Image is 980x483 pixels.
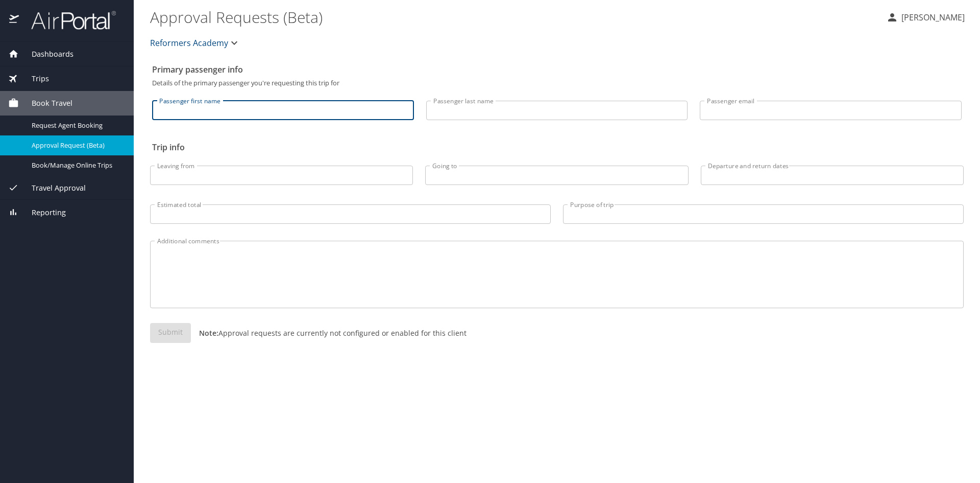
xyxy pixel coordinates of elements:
span: Approval Request (Beta) [32,141,121,150]
img: airportal-logo.png [20,10,116,30]
p: [PERSON_NAME] [898,11,965,24]
h2: Trip info [152,139,962,155]
span: Request Agent Booking [32,121,121,130]
span: Dashboards [19,49,73,60]
span: Book Travel [19,98,72,109]
span: Trips [19,73,49,84]
button: Reformers Academy [146,33,244,53]
p: Details of the primary passenger you're requesting this trip for [152,80,962,86]
span: Reporting [19,207,66,218]
span: Reformers Academy [150,36,228,50]
p: Approval requests are currently not configured or enabled for this client [191,328,467,338]
span: Travel Approval [19,182,86,194]
button: [PERSON_NAME] [882,8,969,27]
h1: Approval Requests (Beta) [150,1,878,33]
img: icon-airportal.png [9,10,20,30]
strong: Note: [199,328,218,338]
span: Book/Manage Online Trips [32,160,121,170]
h2: Primary passenger info [152,61,962,78]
